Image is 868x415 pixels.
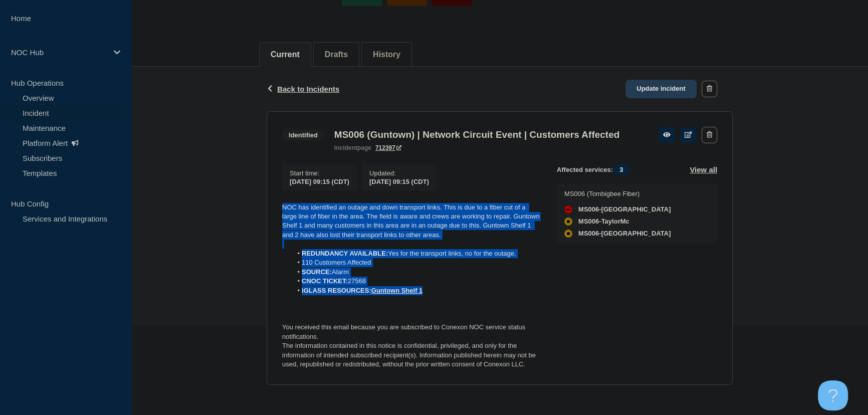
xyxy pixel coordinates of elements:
li: Yes for the transport links, no for the outage. [292,249,541,258]
div: [DATE] 09:15 (CDT) [369,177,429,185]
span: Identified [282,129,324,141]
span: Affected services: [557,164,634,175]
p: MS006 (Tombigbee Fiber) [564,190,671,197]
a: 712397 [375,144,401,151]
p: You received this email because you are subscribed to Conexon NOC service status notifications. [282,323,541,341]
span: [DATE] 09:15 (CDT) [290,178,349,185]
span: incident [334,144,357,151]
iframe: Help Scout Beacon - Open [818,380,848,410]
p: Start time : [290,169,349,177]
li: Alarm [292,268,541,277]
p: Updated : [369,169,429,177]
span: MS006-[GEOGRAPHIC_DATA] [578,230,671,238]
span: Back to Incidents [277,85,339,93]
h3: MS006 (Guntown) | Network Circuit Event | Customers Affected [334,129,619,140]
p: The information contained in this notice is confidential, privileged, and only for the informatio... [282,341,541,369]
a: Update incident [625,80,697,98]
li: 27568 [292,277,541,286]
div: affected [564,230,572,238]
button: Current [271,50,300,59]
span: 3 [613,164,629,175]
strong: REDUNDANCY AVAILABLE: [302,250,388,257]
strong: CNOC TICKET: [302,277,348,285]
span: MS006-TaylorMc [578,218,629,226]
div: affected [564,218,572,226]
button: View all [690,164,717,175]
div: down [564,205,572,214]
button: Back to Incidents [267,85,339,93]
button: History [373,50,400,59]
li: 110 Customers Affected [292,258,541,267]
strong: iGLASS RESOURCES: [302,287,422,294]
a: Guntown Shelf 1 [371,287,423,294]
button: Drafts [325,50,348,59]
p: page [334,144,371,151]
span: MS006-[GEOGRAPHIC_DATA] [578,205,671,214]
strong: SOURCE: [302,268,332,276]
p: NOC has identified an outage and down transport links. This is due to a fiber cut of a large line... [282,203,541,240]
p: NOC Hub [11,48,107,57]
